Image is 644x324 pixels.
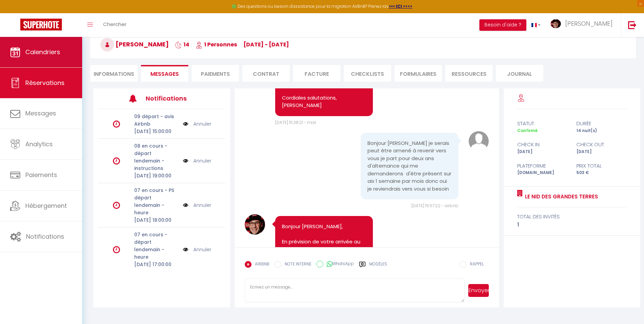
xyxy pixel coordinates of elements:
a: ... [PERSON_NAME] [546,13,621,37]
img: NO IMAGE [183,157,188,165]
div: Prix total [572,162,631,170]
img: NO IMAGE [183,201,188,209]
div: total des invités [517,213,627,221]
div: 503 € [572,170,631,176]
span: Réservations [25,79,65,87]
a: Annuler [193,157,211,165]
img: avatar.png [469,131,489,151]
span: [DATE] - [DATE] [243,41,289,48]
span: Paiements [25,171,57,179]
li: Paiements [192,65,239,82]
span: Messages [150,70,179,78]
li: Contrat [242,65,290,82]
li: Ressources [445,65,493,82]
img: 17024677876402.jpg [245,214,265,235]
img: Super Booking [20,19,62,30]
span: Confirmé [517,128,538,133]
li: Informations [90,65,138,82]
label: WhatsApp [323,261,354,268]
div: 1 [517,221,627,229]
a: Chercher [98,13,132,37]
p: 07 en cours - PS départ lendemain - heure [134,187,178,216]
p: 08 en cours - départ lendemain - instructions [134,142,178,172]
div: durée [572,120,631,128]
p: [DATE] 15:00:00 [134,128,178,135]
span: Calendriers [25,48,60,56]
span: 14 [175,41,189,48]
span: Chercher [103,21,126,28]
p: [DATE] 18:00:00 [134,216,178,224]
p: [DATE] 19:00:00 [134,172,178,179]
p: 09 départ - avis Airbnb [134,113,178,128]
a: Annuler [193,201,211,209]
div: [DOMAIN_NAME] [513,170,572,176]
span: Messages [25,109,56,117]
img: NO IMAGE [183,246,188,253]
span: 1 Personnes [196,41,237,48]
p: 07 en cours - départ lendemain - heure [134,231,178,261]
a: Le Nid des Grandes Terres [523,193,598,201]
li: Journal [496,65,543,82]
pre: Bonjour [PERSON_NAME] je serais peut être amené à revenir vers vous je part pour deux ans d'alter... [367,139,452,193]
img: ... [551,19,561,28]
li: FORMULAIRES [395,65,442,82]
li: CHECKLISTS [344,65,391,82]
a: Annuler [193,120,211,128]
label: RAPPEL [467,261,484,268]
pre: Bonjour [PERSON_NAME], En prévision de votre arrivée au logement Le Nid des Grandes Terres, j'aim... [282,223,366,322]
span: Notifications [26,232,64,241]
li: Facture [293,65,340,82]
label: NOTE INTERNE [281,261,311,268]
span: [DATE] 15:38:21 - mail [275,120,316,125]
div: [DATE] [572,149,631,155]
div: Plateforme [513,162,572,170]
a: Annuler [193,246,211,253]
span: [PERSON_NAME] [565,19,613,28]
span: Analytics [25,140,53,148]
div: check in [513,141,572,149]
button: Besoin d'aide ? [479,19,526,31]
span: Hébergement [25,201,67,210]
img: logout [628,21,637,29]
p: [DATE] 17:00:00 [134,261,178,268]
div: check out [572,141,631,149]
span: [PERSON_NAME] [100,40,169,48]
label: AIRBNB [252,261,269,268]
span: [DATE] 15:57:22 - airbnb [411,203,458,209]
img: NO IMAGE [183,120,188,128]
a: >>> ICI <<<< [389,3,412,9]
h3: Notifications [146,91,199,106]
button: Envoyer [468,284,489,297]
div: 14 nuit(s) [572,128,631,134]
div: statut [513,120,572,128]
label: Modèles [369,261,387,273]
div: [DATE] [513,149,572,155]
